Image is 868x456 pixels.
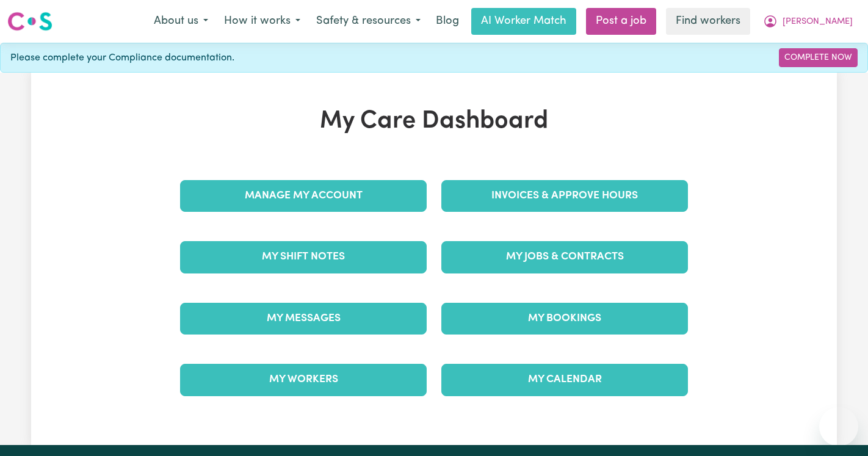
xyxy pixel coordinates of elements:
[779,48,858,67] a: Complete Now
[586,8,656,35] a: Post a job
[180,180,427,212] a: Manage My Account
[441,364,688,396] a: My Calendar
[146,9,216,34] button: About us
[429,8,466,35] a: Blog
[441,241,688,273] a: My Jobs & Contracts
[819,407,858,446] iframe: Button to launch messaging window
[308,9,429,34] button: Safety & resources
[180,303,427,335] a: My Messages
[666,8,750,35] a: Find workers
[471,8,576,35] a: AI Worker Match
[180,241,427,273] a: My Shift Notes
[173,107,695,136] h1: My Care Dashboard
[10,51,234,65] span: Please complete your Compliance documentation.
[441,180,688,212] a: Invoices & Approve Hours
[7,7,52,35] a: Careseekers logo
[783,15,853,29] span: [PERSON_NAME]
[216,9,308,34] button: How it works
[180,364,427,396] a: My Workers
[755,9,861,34] button: My Account
[7,10,52,32] img: Careseekers logo
[441,303,688,335] a: My Bookings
